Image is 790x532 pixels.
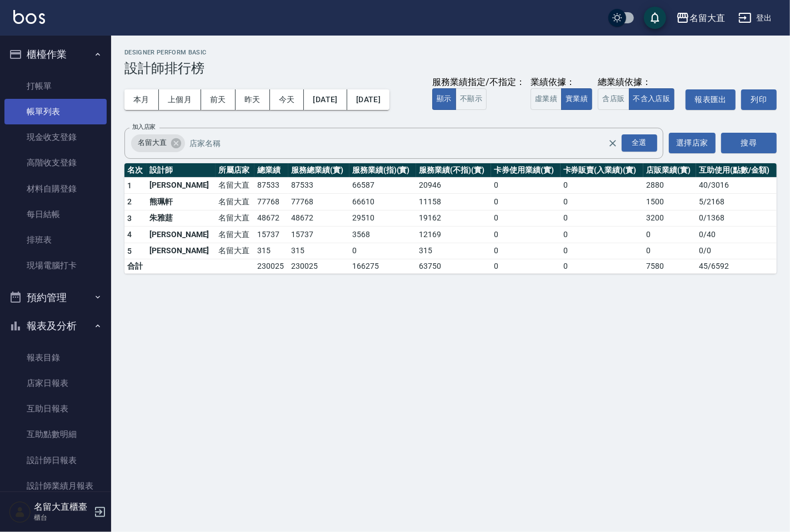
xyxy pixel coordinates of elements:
td: 朱雅莛 [147,210,216,227]
button: 昨天 [236,89,270,110]
button: 顯示 [432,88,456,110]
th: 店販業績(實) [643,163,696,178]
td: 名留大直 [216,177,254,194]
button: 虛業績 [531,88,562,110]
img: Logo [13,10,45,24]
td: 63750 [416,259,491,274]
div: 總業績依據： [598,77,680,88]
button: 實業績 [561,88,592,110]
td: 1500 [643,194,696,210]
td: 11158 [416,194,491,210]
td: 19162 [416,210,491,227]
td: 名留大直 [216,243,254,259]
button: 今天 [270,89,304,110]
button: 前天 [201,89,236,110]
th: 所屬店家 [216,163,254,178]
h5: 名留大直櫃臺 [34,501,91,513]
td: 315 [288,243,349,259]
td: 166275 [349,259,416,274]
a: 每日結帳 [4,202,107,227]
td: 12169 [416,227,491,243]
button: 不含入店販 [629,88,675,110]
td: 0 [491,259,561,274]
td: 0 [561,210,644,227]
a: 高階收支登錄 [4,150,107,175]
button: 本月 [124,89,159,110]
td: 87533 [254,177,288,194]
a: 設計師業績月報表 [4,473,107,499]
td: 0 / 1368 [696,210,777,227]
td: 熊珮軒 [147,194,216,210]
a: 互助點數明細 [4,421,107,447]
th: 服務業績(不指)(實) [416,163,491,178]
td: 230025 [254,259,288,274]
button: Open [619,132,659,154]
td: 名留大直 [216,194,254,210]
td: 5 / 2168 [696,194,777,210]
td: 315 [254,243,288,259]
td: [PERSON_NAME] [147,243,216,259]
td: 2880 [643,177,696,194]
th: 服務業績(指)(實) [349,163,416,178]
span: 名留大直 [131,137,173,148]
td: [PERSON_NAME] [147,177,216,194]
td: 3568 [349,227,416,243]
a: 材料自購登錄 [4,176,107,202]
td: 315 [416,243,491,259]
a: 設計師日報表 [4,448,107,473]
td: 230025 [288,259,349,274]
td: 0 / 0 [696,243,777,259]
a: 店家日報表 [4,370,107,396]
th: 設計師 [147,163,216,178]
button: 列印 [741,89,777,110]
button: 不顯示 [456,88,487,110]
div: 名留大直 [689,11,725,25]
td: 0 [561,194,644,210]
td: 0 [643,243,696,259]
span: 5 [127,247,132,255]
td: 3200 [643,210,696,227]
span: 4 [127,230,132,239]
a: 打帳單 [4,73,107,99]
img: Person [9,501,31,523]
span: 3 [127,214,132,223]
th: 名次 [124,163,147,178]
td: 名留大直 [216,210,254,227]
span: 2 [127,197,132,206]
td: 0 [561,227,644,243]
td: 66587 [349,177,416,194]
button: Clear [605,135,621,151]
button: 選擇店家 [669,133,716,153]
td: [PERSON_NAME] [147,227,216,243]
h2: Designer Perform Basic [124,49,777,56]
div: 業績依據： [531,77,592,88]
td: 0 [349,243,416,259]
td: 45 / 6592 [696,259,777,274]
td: 0 [561,177,644,194]
td: 40 / 3016 [696,177,777,194]
th: 互助使用(點數/金額) [696,163,777,178]
th: 卡券使用業績(實) [491,163,561,178]
a: 帳單列表 [4,99,107,124]
input: 店家名稱 [187,133,627,153]
p: 櫃台 [34,513,91,523]
label: 加入店家 [132,123,156,131]
td: 87533 [288,177,349,194]
button: 預約管理 [4,283,107,312]
a: 互助日報表 [4,396,107,421]
div: 服務業績指定/不指定： [432,77,525,88]
td: 0 [561,259,644,274]
td: 0 [561,243,644,259]
th: 總業績 [254,163,288,178]
td: 77768 [254,194,288,210]
button: 含店販 [598,88,629,110]
button: save [644,7,666,29]
h3: 設計師排行榜 [124,61,777,76]
td: 20946 [416,177,491,194]
td: 15737 [254,227,288,243]
button: 報表匯出 [686,89,736,110]
td: 0 [491,210,561,227]
td: 7580 [643,259,696,274]
td: 0 [643,227,696,243]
